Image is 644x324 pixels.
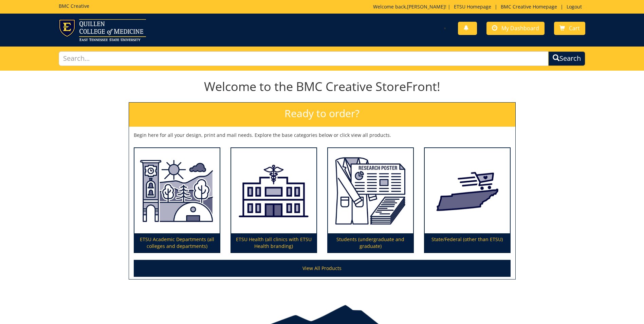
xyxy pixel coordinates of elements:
span: My Dashboard [501,24,539,32]
a: My Dashboard [486,22,545,35]
a: ETSU Health (all clinics with ETSU Health branding) [231,148,316,253]
img: Students (undergraduate and graduate) [328,148,413,234]
a: BMC Creative Homepage [497,3,560,10]
h2: Ready to order? [129,103,515,127]
img: ETSU Academic Departments (all colleges and departments) [134,148,220,234]
a: Cart [554,22,585,35]
a: Logout [563,3,585,10]
p: Welcome back, ! | | | [373,3,585,10]
a: [PERSON_NAME] [407,3,445,10]
a: ETSU Academic Departments (all colleges and departments) [134,148,220,253]
p: ETSU Health (all clinics with ETSU Health branding) [231,233,316,252]
input: Search... [59,51,549,66]
p: ETSU Academic Departments (all colleges and departments) [134,233,220,252]
img: State/Federal (other than ETSU) [425,148,510,234]
a: ETSU Homepage [450,3,495,10]
p: State/Federal (other than ETSU) [425,233,510,252]
a: Students (undergraduate and graduate) [328,148,413,253]
p: Students (undergraduate and graduate) [328,233,413,252]
h1: Welcome to the BMC Creative StoreFront! [129,80,516,93]
img: ETSU Health (all clinics with ETSU Health branding) [231,148,316,234]
a: State/Federal (other than ETSU) [425,148,510,253]
span: Cart [569,24,580,32]
img: ETSU logo [59,19,146,41]
p: Begin here for all your design, print and mail needs. Explore the base categories below or click ... [134,132,511,139]
button: Search [548,51,585,66]
a: View All Products [134,260,511,277]
h5: BMC Creative [59,3,89,8]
